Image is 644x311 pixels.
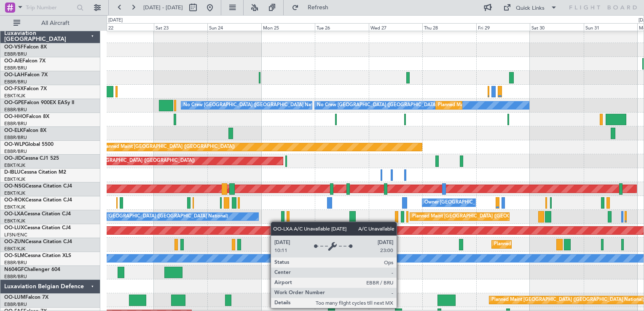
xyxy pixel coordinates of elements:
[584,23,637,31] div: Sun 31
[530,23,583,31] div: Sat 30
[422,23,476,31] div: Thu 28
[4,114,49,119] a: OO-HHOFalcon 8X
[4,86,24,91] span: OO-FSX
[494,238,592,251] div: Planned Maint Kortrijk-[GEOGRAPHIC_DATA]
[476,23,530,31] div: Fri 29
[4,59,22,64] span: OO-AIE
[4,260,27,266] a: EBBR/BRU
[315,23,368,31] div: Tue 26
[22,20,89,26] span: All Aircraft
[4,107,27,113] a: EBBR/BRU
[4,93,25,99] a: EBKT/KJK
[516,4,545,13] div: Quick Links
[4,170,21,175] span: D-IBLU
[4,51,27,57] a: EBBR/BRU
[4,156,59,161] a: OO-JIDCessna CJ1 525
[62,155,195,167] div: Planned Maint [GEOGRAPHIC_DATA] ([GEOGRAPHIC_DATA])
[4,121,27,127] a: EBBR/BRU
[424,196,538,209] div: Owner [GEOGRAPHIC_DATA]-[GEOGRAPHIC_DATA]
[108,17,123,24] div: [DATE]
[4,253,71,258] a: OO-SLMCessna Citation XLS
[4,156,22,161] span: OO-JID
[4,232,27,238] a: LFSN/ENC
[71,210,228,223] div: A/C Unavailable [GEOGRAPHIC_DATA] ([GEOGRAPHIC_DATA] National)
[412,210,565,223] div: Planned Maint [GEOGRAPHIC_DATA] ([GEOGRAPHIC_DATA] National)
[4,128,46,133] a: OO-ELKFalcon 8X
[288,1,338,14] button: Refresh
[4,45,47,50] a: OO-VSFFalcon 8X
[491,294,644,306] div: Planned Maint [GEOGRAPHIC_DATA] ([GEOGRAPHIC_DATA] National)
[261,23,315,31] div: Mon 25
[100,23,153,31] div: Fri 22
[4,79,27,85] a: EBBR/BRU
[4,239,72,244] a: OO-ZUNCessna Citation CJ4
[4,198,25,203] span: OO-ROK
[499,1,561,14] button: Quick Links
[4,301,27,308] a: EBBR/BRU
[4,246,25,252] a: EBKT/KJK
[4,239,25,244] span: OO-ZUN
[4,184,72,189] a: OO-NSGCessna Citation CJ4
[317,99,458,112] div: No Crew [GEOGRAPHIC_DATA] ([GEOGRAPHIC_DATA] National)
[4,190,25,196] a: EBKT/KJK
[4,100,24,105] span: OO-GPE
[4,204,25,210] a: EBKT/KJK
[4,212,71,217] a: OO-LXACessna Citation CJ4
[4,218,25,224] a: EBKT/KJK
[4,225,24,231] span: OO-LUX
[4,114,26,119] span: OO-HHO
[4,142,54,147] a: OO-WLPGlobal 5500
[4,176,25,182] a: EBKT/KJK
[4,170,66,175] a: D-IBLUCessna Citation M2
[26,1,74,14] input: Trip Number
[4,225,71,231] a: OO-LUXCessna Citation CJ4
[4,253,24,258] span: OO-SLM
[4,59,46,64] a: OO-AIEFalcon 7X
[4,295,25,300] span: OO-LUM
[207,23,261,31] div: Sun 24
[4,86,47,91] a: OO-FSXFalcon 7X
[102,141,235,153] div: Planned Maint [GEOGRAPHIC_DATA] ([GEOGRAPHIC_DATA])
[4,267,60,272] a: N604GFChallenger 604
[9,16,91,30] button: All Aircraft
[4,162,25,169] a: EBKT/KJK
[369,23,422,31] div: Wed 27
[4,212,24,217] span: OO-LXA
[4,184,25,189] span: OO-NSG
[4,148,27,155] a: EBBR/BRU
[438,99,590,112] div: Planned Maint [GEOGRAPHIC_DATA] ([GEOGRAPHIC_DATA] National)
[4,65,27,71] a: EBBR/BRU
[4,128,23,133] span: OO-ELK
[183,99,325,112] div: No Crew [GEOGRAPHIC_DATA] ([GEOGRAPHIC_DATA] National)
[4,72,48,78] a: OO-LAHFalcon 7X
[4,267,24,272] span: N604GF
[4,45,24,50] span: OO-VSF
[4,273,27,280] a: EBBR/BRU
[4,100,74,105] a: OO-GPEFalcon 900EX EASy II
[4,295,48,300] a: OO-LUMFalcon 7X
[4,142,25,147] span: OO-WLP
[154,23,207,31] div: Sat 23
[4,134,27,141] a: EBBR/BRU
[301,5,336,11] span: Refresh
[143,4,183,11] span: [DATE] - [DATE]
[4,72,24,78] span: OO-LAH
[4,198,72,203] a: OO-ROKCessna Citation CJ4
